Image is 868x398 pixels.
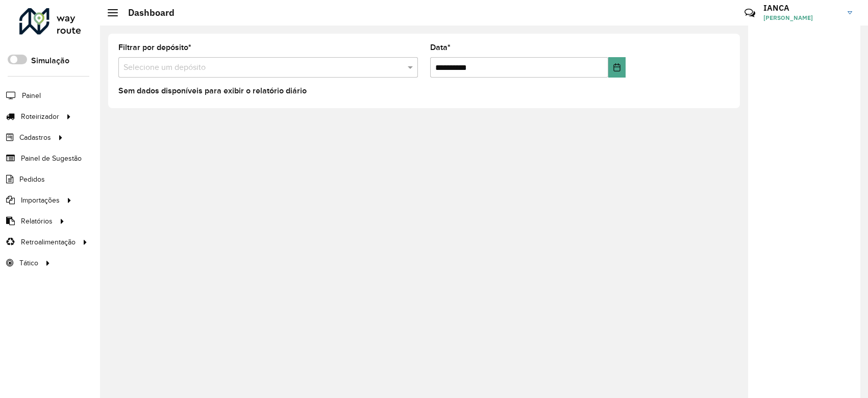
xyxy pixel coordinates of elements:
span: Cadastros [19,132,51,143]
label: Filtrar por depósito [118,41,191,54]
span: Relatórios [21,216,53,227]
h2: Dashboard [118,7,175,18]
span: Painel de Sugestão [21,153,82,164]
label: Data [430,41,451,54]
span: Importações [21,195,60,206]
span: Retroalimentação [21,237,76,247]
span: [PERSON_NAME] [763,13,840,22]
span: Pedidos [19,174,45,185]
label: Simulação [31,55,69,67]
label: Sem dados disponíveis para exibir o relatório diário [118,85,307,97]
button: Choose Date [608,57,626,78]
h3: IANCA [763,3,840,13]
span: Painel [22,90,41,101]
a: Contato Rápido [739,2,761,24]
span: Roteirizador [21,111,59,122]
span: Tático [19,258,38,268]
